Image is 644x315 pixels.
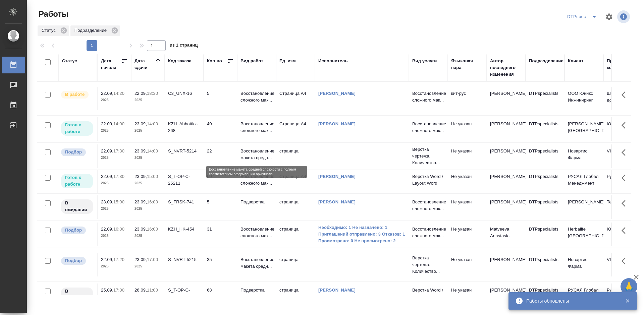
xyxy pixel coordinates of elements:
p: 14:20 [113,91,124,96]
span: 🙏 [623,279,635,294]
p: 18:30 [147,91,158,96]
td: Не указан [448,283,487,307]
p: 22.09, [101,257,113,262]
p: 23.09, [135,174,147,179]
td: 40 [204,117,237,141]
p: Подбор [65,227,82,234]
td: 68 [204,283,237,307]
p: 2025 [101,263,128,270]
div: Исполнитель выполняет работу [60,90,94,99]
p: 2025 [135,263,161,270]
td: кит-рус [448,87,487,110]
a: [PERSON_NAME] [318,121,356,126]
p: Подбор [65,257,82,264]
a: [PERSON_NAME] [318,91,356,96]
button: Здесь прячутся важные кнопки [618,144,634,161]
td: 31 [204,223,237,246]
p: [PERSON_NAME] [GEOGRAPHIC_DATA] [568,121,600,134]
p: Подверстка [240,287,273,294]
p: 14:00 [147,121,158,126]
p: 2025 [135,97,161,104]
td: Не указан [448,195,487,219]
p: Восстановление сложного мак... [240,90,273,104]
p: 23.09, [135,121,147,126]
p: 23.09, [135,199,147,204]
div: KZH_HK-454 [168,226,200,233]
span: Посмотреть информацию [617,10,631,23]
p: Восстановление сложного мак... [412,226,444,239]
p: Верстка чертежа. Количество... [412,146,444,166]
p: Восстановление сложного мак... [240,226,273,239]
td: 22 [204,144,237,168]
td: DTPspecialists [526,253,565,276]
button: Здесь прячутся важные кнопки [618,170,634,186]
td: DTPspecialists [526,223,565,246]
div: Клиент [568,58,583,64]
p: 17:20 [113,257,124,262]
p: 15:00 [147,174,158,179]
div: Исполнитель [318,58,348,64]
td: Технический [603,195,642,219]
p: 23.09, [101,199,113,204]
td: [PERSON_NAME] [487,144,526,168]
p: Статус [42,27,58,34]
div: Можно подбирать исполнителей [60,256,94,265]
p: 2025 [101,233,128,239]
div: Проектная команда [607,58,639,71]
td: Не указан [448,144,487,168]
p: 16:00 [147,227,158,232]
div: S_FRSK-741 [168,199,200,205]
a: [PERSON_NAME] [318,288,356,293]
td: Не указан [448,117,487,141]
td: DTPspecialists [526,170,565,193]
p: 2025 [101,205,128,212]
td: 35 [204,253,237,276]
td: 5 [204,195,237,219]
p: 16:00 [147,199,158,204]
td: Страница А4 [276,87,315,110]
p: 2025 [135,127,161,134]
td: Страница А4 [276,117,315,141]
div: Подразделение [529,58,563,64]
div: split button [566,11,601,22]
button: Здесь прячутся важные кнопки [618,87,634,103]
p: ООО Юникс Инжиниринг [568,90,600,104]
p: Восстановление макета средн... [240,148,273,161]
div: Кол-во [207,58,222,64]
div: Дата сдачи [135,58,155,71]
p: Подразделение [74,27,109,34]
div: Исполнитель может приступить к работе [60,173,94,189]
span: Настроить таблицу [601,9,617,25]
td: Шаблонные документы [603,87,642,110]
p: 11:00 [147,288,158,293]
td: [PERSON_NAME] [487,253,526,276]
td: DTPspecialists [526,117,565,141]
td: Не указан [448,253,487,276]
div: Подразделение [70,25,120,36]
div: S_NVRT-5214 [168,148,200,154]
p: 17:00 [147,257,158,262]
p: 26.09, [135,288,147,293]
div: S_T-OP-C-25211 [168,173,200,187]
p: Восстановление макета средн... [240,256,273,270]
td: Не указан [448,223,487,246]
p: 17:30 [113,174,124,179]
td: VIP клиенты [603,253,642,276]
p: 2025 [101,127,128,134]
p: 25.09, [101,288,113,293]
div: Можно подбирать исполнителей [60,148,94,157]
p: Верстка Word / Layout Word [412,173,444,187]
td: [PERSON_NAME] [487,195,526,219]
td: Русал [603,283,642,307]
p: 2025 [135,205,161,212]
p: 15:00 [113,199,124,204]
td: Русал [603,170,642,193]
div: Дата начала [101,58,121,71]
div: S_T-OP-C-25159 [168,287,200,300]
td: 60 [204,170,237,193]
p: 17:30 [113,148,124,153]
span: из 1 страниц [170,41,198,51]
div: S_NVRT-5215 [168,256,200,263]
p: В работе [65,91,85,98]
p: 2025 [101,154,128,161]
